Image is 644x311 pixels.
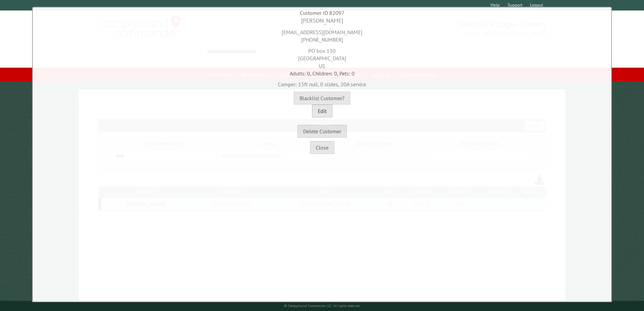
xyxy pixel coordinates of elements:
[34,9,610,17] div: Customer ID 82097
[34,77,610,88] div: Camper: 15ft null, 0 slides, 20A service
[34,44,610,70] div: PO box 130 [GEOGRAPHIC_DATA] US
[310,141,334,154] button: Close
[294,92,350,105] button: Blacklist Customer?
[284,304,360,308] small: © Campground Commander LLC. All rights reserved.
[34,25,610,44] div: [EMAIL_ADDRESS][DOMAIN_NAME] [PHONE_NUMBER]
[312,105,332,117] button: Edit
[34,70,610,77] div: Adults: 0, Children: 0, Pets: 0
[34,17,610,25] div: [PERSON_NAME]
[297,125,347,138] button: Delete Customer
